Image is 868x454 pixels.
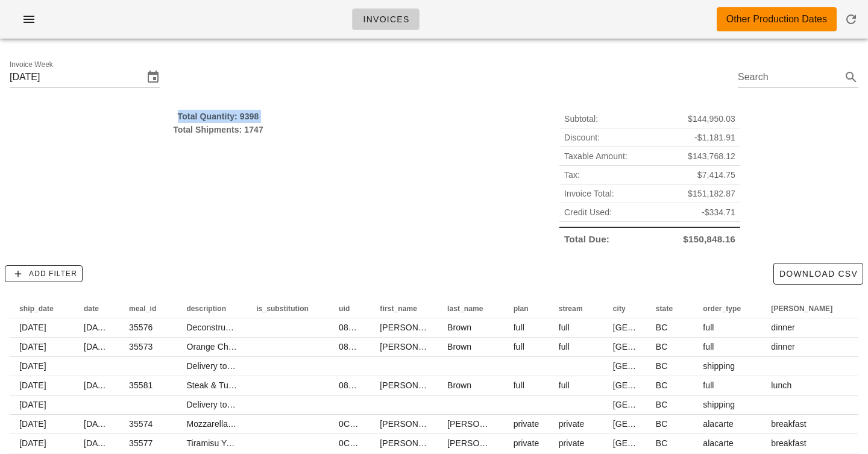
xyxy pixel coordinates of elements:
span: [PERSON_NAME] [380,419,450,429]
span: Delivery to [GEOGRAPHIC_DATA] (V5N 1R4) [186,361,361,371]
span: 35573 [129,342,153,352]
span: private [514,438,539,448]
span: [DATE] [19,438,46,448]
span: BC [656,400,668,409]
span: shipping [703,361,735,371]
span: [GEOGRAPHIC_DATA] [613,361,702,371]
span: Invoice Total: [564,187,614,200]
a: Invoices [352,8,420,30]
span: [DATE] [19,342,46,352]
th: is_substitution: Not sorted. Activate to sort ascending. [247,299,329,318]
span: last_name [447,304,483,313]
span: dinner [771,323,795,332]
span: order_type [703,304,741,313]
span: [DATE] [19,400,46,409]
span: Tax: [564,168,580,181]
span: Invoices [362,14,409,24]
span: [GEOGRAPHIC_DATA] [613,438,702,448]
span: private [559,438,585,448]
span: breakfast [771,419,807,429]
span: full [703,342,714,352]
span: 35574 [129,419,153,429]
span: -$334.71 [702,206,735,219]
span: description [186,304,226,313]
span: 08HtNpkyZMdaNfog0j35Lis5a8L2 [339,380,467,390]
span: Subtotal: [564,112,598,125]
span: [DATE] [84,323,111,332]
span: city [613,304,626,313]
span: [DATE] [84,438,111,448]
th: city: Not sorted. Activate to sort ascending. [603,299,646,318]
span: BC [656,342,668,352]
th: uid: Not sorted. Activate to sort ascending. [329,299,370,318]
span: full [514,342,524,352]
span: [PERSON_NAME] [447,419,517,429]
span: full [514,323,524,332]
span: first_name [380,304,417,313]
span: Orange Chicken with Rice Pilaf [186,342,304,352]
span: $151,182.87 [688,187,735,200]
span: [GEOGRAPHIC_DATA] [613,419,702,429]
span: Tiramisu Yogurt Parfait [186,438,272,448]
span: [GEOGRAPHIC_DATA] [613,323,702,332]
button: Download CSV [773,263,863,285]
th: state: Not sorted. Activate to sort ascending. [646,299,694,318]
th: plan: Not sorted. Activate to sort ascending. [504,299,549,318]
span: state [656,304,673,313]
div: Other Production Dates [726,12,827,27]
span: BC [656,323,668,332]
span: [GEOGRAPHIC_DATA] [613,342,702,352]
span: [DATE] [19,323,46,332]
span: Taxable Amount: [564,150,627,163]
span: alacarte [703,419,734,429]
th: stream: Not sorted. Activate to sort ascending. [549,299,603,318]
span: Brown [447,323,471,332]
span: 0CPbjXnbm9gzHBT5WGOR4twSxIg1 [339,419,483,429]
span: full [703,380,714,390]
th: first_name: Not sorted. Activate to sort ascending. [370,299,438,318]
span: meal_id [129,304,156,313]
span: 08HtNpkyZMdaNfog0j35Lis5a8L2 [339,342,467,352]
span: 35576 [129,323,153,332]
th: ship_date: Not sorted. Activate to sort ascending. [10,299,74,318]
span: lunch [771,380,791,390]
span: [DATE] [19,361,46,371]
span: uid [339,304,350,313]
span: [PERSON_NAME] [380,323,450,332]
th: order_type: Not sorted. Activate to sort ascending. [693,299,761,318]
span: private [514,419,539,429]
span: [PERSON_NAME] [447,438,517,448]
span: Deconstructed Sweet Potato Shepherds Pie [186,323,353,332]
span: $143,768.12 [688,150,735,163]
th: description: Not sorted. Activate to sort ascending. [177,299,247,318]
span: 0CPbjXnbm9gzHBT5WGOR4twSxIg1 [339,438,483,448]
span: full [559,323,570,332]
span: [PERSON_NAME] [771,304,832,313]
span: [GEOGRAPHIC_DATA] [613,400,702,409]
span: [DATE] [19,380,46,390]
span: alacarte [703,438,734,448]
span: BC [656,419,668,429]
span: 08HtNpkyZMdaNfog0j35Lis5a8L2 [339,323,467,332]
span: 35577 [129,438,153,448]
span: Brown [447,342,471,352]
span: stream [559,304,583,313]
span: [DATE] [84,342,111,352]
span: ship_date [19,304,54,313]
span: shipping [703,400,735,409]
span: is_substitution [256,304,309,313]
span: [DATE] [19,419,46,429]
span: [PERSON_NAME] [380,342,450,352]
th: meal_id: Not sorted. Activate to sort ascending. [119,299,177,318]
span: Delivery to [GEOGRAPHIC_DATA] (V5N 1R4) [186,400,361,409]
span: $150,848.16 [683,233,735,246]
span: BC [656,380,668,390]
span: full [559,342,570,352]
span: dinner [771,342,795,352]
th: date: Not sorted. Activate to sort ascending. [74,299,119,318]
span: full [703,323,714,332]
span: Discount: [564,131,600,144]
span: BC [656,361,668,371]
span: Brown [447,380,471,390]
label: Invoice Week [10,60,53,69]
